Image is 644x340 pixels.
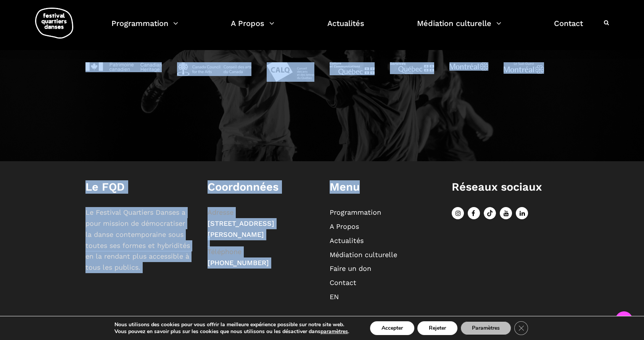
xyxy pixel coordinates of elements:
p: Nous utilisons des cookies pour vous offrir la meilleure expérience possible sur notre site web. [114,321,349,328]
a: Actualités [330,236,364,244]
a: Médiation culturelle [330,251,397,259]
h1: Menu [330,180,436,194]
button: Close GDPR Cookie Banner [514,321,528,335]
img: Conseil des arts Canada [177,62,251,76]
a: Médiation culturelle [417,17,501,39]
img: logo-fqd-med [35,8,73,39]
img: Services Québec [390,62,434,74]
button: Accepter [370,321,414,335]
a: Programmation [330,208,381,216]
img: Sud Ouest Montréal [504,62,544,74]
img: Ville de Montréal [449,62,488,71]
button: Rejeter [417,321,457,335]
span: [STREET_ADDRESS][PERSON_NAME] [208,219,274,238]
span: Téléphone [208,248,241,256]
a: Contact [554,17,583,39]
button: Paramètres [460,321,511,335]
button: paramètres [320,328,348,335]
a: Actualités [327,17,364,39]
img: CALQ [267,62,314,82]
span: [PHONE_NUMBER] [208,259,269,267]
a: Contact [330,278,356,287]
h1: Le FQD [85,180,192,194]
span: Adresse [208,208,233,216]
a: Faire un don [330,264,371,272]
a: EN [330,293,339,301]
h1: Coordonnées [208,180,314,194]
h1: Réseaux sociaux [452,180,559,194]
img: Patrimoine Canadien [85,62,162,72]
a: A Propos [231,17,274,39]
p: Vous pouvez en savoir plus sur les cookies que nous utilisons ou les désactiver dans . [114,328,349,335]
a: A Propos [330,222,359,230]
p: Le Festival Quartiers Danses a pour mission de démocratiser la danse contemporaine sous toutes se... [85,207,192,273]
img: MCCQ [330,62,375,75]
a: Programmation [111,17,178,39]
